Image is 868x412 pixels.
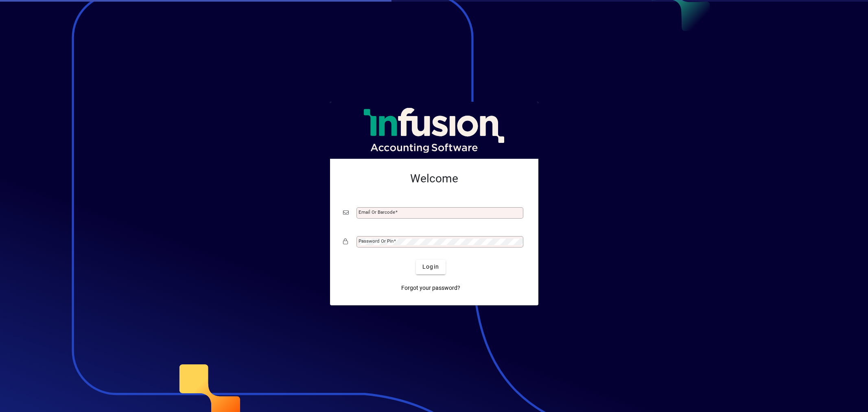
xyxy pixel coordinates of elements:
[343,172,525,186] h2: Welcome
[359,238,394,244] mat-label: Password or Pin
[401,284,460,292] span: Forgot your password?
[359,209,395,215] mat-label: Email or Barcode
[416,260,446,274] button: Login
[422,263,439,271] span: Login
[398,281,464,296] a: Forgot your password?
